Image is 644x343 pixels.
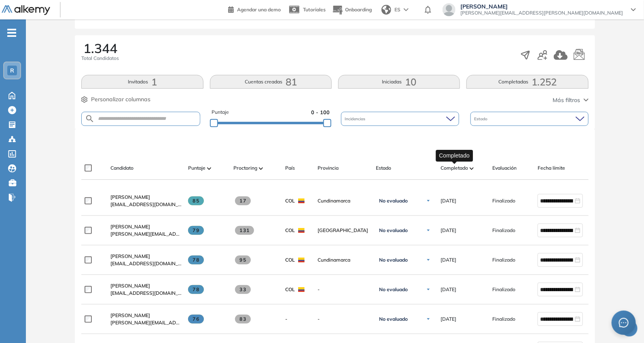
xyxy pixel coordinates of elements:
span: [GEOGRAPHIC_DATA] [318,227,369,234]
span: Cundinamarca [318,197,369,205]
span: [PERSON_NAME] [110,224,150,230]
span: [DATE] [441,256,456,264]
span: 76 [188,315,204,324]
span: 78 [188,285,204,294]
span: Provincia [318,164,339,172]
span: COL [285,256,295,264]
a: [PERSON_NAME] [110,253,182,260]
i: - [7,32,16,34]
img: [missing "en.ARROW_ALT" translation] [259,167,263,170]
span: Onboarding [345,6,372,13]
span: No evaluado [379,257,408,263]
span: Proctoring [233,164,257,172]
span: 17 [235,196,251,205]
span: [PERSON_NAME] [110,253,150,259]
span: Finalizado [492,197,515,205]
button: Personalizar columnas [81,95,150,104]
a: [PERSON_NAME] [110,282,182,290]
span: [DATE] [441,197,456,205]
span: [EMAIL_ADDRESS][DOMAIN_NAME] [110,201,182,208]
span: No evaluado [379,227,408,234]
span: [EMAIL_ADDRESS][DOMAIN_NAME] [110,260,182,267]
div: Completado [436,150,473,162]
span: [EMAIL_ADDRESS][DOMAIN_NAME] [110,290,182,297]
button: Cuentas creadas81 [210,75,332,89]
img: Logo [2,5,50,15]
span: [PERSON_NAME] [460,3,623,10]
span: No evaluado [379,198,408,204]
button: Completadas1.252 [466,75,588,89]
a: [PERSON_NAME] [110,312,182,319]
img: Ícono de flecha [426,317,431,322]
button: Más filtros [553,96,589,104]
span: Evaluación [492,164,517,172]
span: - [285,315,287,323]
button: Iniciadas10 [338,75,460,89]
span: Estado [376,164,391,172]
span: 0 - 100 [311,109,330,116]
span: Estado [475,116,489,122]
span: COL [285,197,295,205]
span: - [318,286,369,293]
span: 79 [188,226,204,235]
div: Incidencias [341,112,459,126]
span: [PERSON_NAME] [110,283,150,289]
span: Total Candidatos [81,55,119,62]
img: COL [298,258,305,262]
a: [PERSON_NAME] [110,194,182,201]
span: ES [394,6,400,13]
span: [PERSON_NAME] [110,312,150,318]
img: Ícono de flecha [426,287,431,292]
span: R [10,67,14,74]
span: 95 [235,256,251,264]
img: COL [298,228,305,233]
span: COL [285,227,295,234]
span: message [619,318,629,328]
span: No evaluado [379,286,408,293]
span: [PERSON_NAME] [110,194,150,200]
img: arrow [404,8,409,11]
a: Agendar una demo [228,4,281,14]
div: Estado [470,112,589,126]
span: Tutoriales [303,6,326,13]
img: Ícono de flecha [426,228,431,233]
img: COL [298,287,305,292]
span: Finalizado [492,227,515,234]
span: Incidencias [345,116,367,122]
span: 85 [188,196,204,205]
button: Invitados1 [81,75,203,89]
span: Puntaje [188,164,205,172]
img: Ícono de flecha [426,198,431,203]
span: - [318,315,369,323]
button: Onboarding [332,1,372,19]
span: Cundinamarca [318,256,369,264]
img: COL [298,198,305,203]
span: 83 [235,315,251,324]
span: [PERSON_NAME][EMAIL_ADDRESS][DOMAIN_NAME] [110,230,182,238]
span: Personalizar columnas [91,95,150,104]
img: [missing "en.ARROW_ALT" translation] [470,167,474,170]
span: COL [285,286,295,293]
span: [PERSON_NAME][EMAIL_ADDRESS][DOMAIN_NAME] [110,319,182,326]
span: Fecha límite [538,164,565,172]
img: [missing "en.ARROW_ALT" translation] [207,167,211,170]
span: 1.344 [83,42,117,55]
span: 33 [235,285,251,294]
img: Ícono de flecha [426,258,431,262]
img: SEARCH_ALT [85,114,95,124]
span: No evaluado [379,316,408,322]
span: Agendar una demo [237,6,281,13]
span: País [285,164,295,172]
span: Puntaje [212,109,229,116]
span: [DATE] [441,315,456,323]
img: world [381,5,391,15]
span: Finalizado [492,286,515,293]
span: 78 [188,256,204,264]
span: Finalizado [492,256,515,264]
span: Más filtros [553,96,580,104]
span: [PERSON_NAME][EMAIL_ADDRESS][PERSON_NAME][DOMAIN_NAME] [460,10,623,16]
a: [PERSON_NAME] [110,223,182,230]
span: Finalizado [492,315,515,323]
span: [DATE] [441,286,456,293]
span: Completado [441,164,468,172]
